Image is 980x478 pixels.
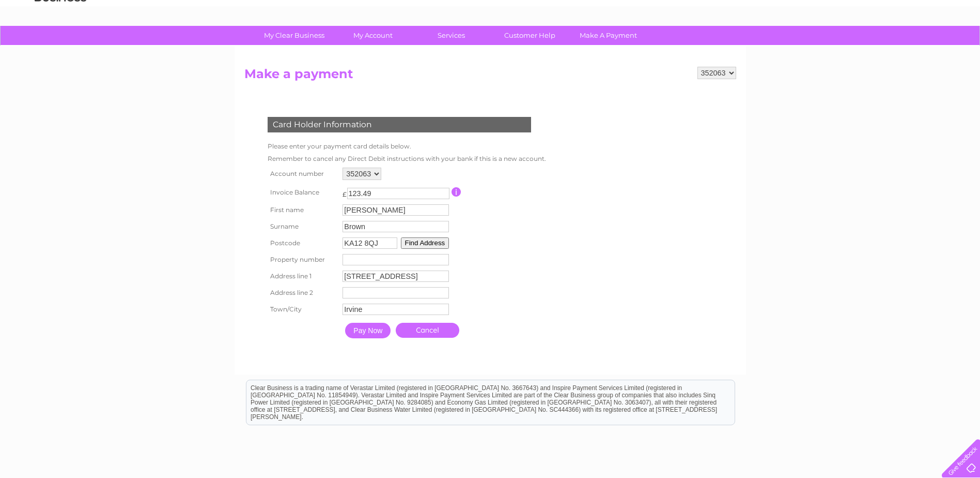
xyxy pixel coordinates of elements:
div: Card Holder Information [268,117,531,132]
a: Services [409,26,494,45]
th: Address line 1 [265,268,340,285]
td: Please enter your payment card details below. [265,140,549,153]
th: Property number [265,251,340,268]
a: Telecoms [853,44,884,52]
input: Information [452,187,461,197]
a: Cancel [396,323,459,338]
th: Address line 2 [265,285,340,301]
a: Water [798,44,818,52]
a: Contact [911,44,937,52]
a: My Clear Business [252,26,337,45]
a: Customer Help [487,26,572,45]
th: First name [265,202,340,218]
img: logo.png [34,27,87,58]
th: Invoice Balance [265,183,340,202]
a: Energy [824,44,847,52]
th: Town/City [265,301,340,318]
a: Blog [890,44,905,52]
th: Surname [265,218,340,235]
h2: Make a payment [244,67,736,86]
a: Log out [946,44,970,52]
button: Find Address [401,237,449,249]
div: Clear Business is a trading name of Verastar Limited (registered in [GEOGRAPHIC_DATA] No. 3667643... [246,6,735,50]
th: Postcode [265,235,340,251]
input: Pay Now [345,323,391,338]
th: Account number [265,165,340,183]
a: 0333 014 3131 [785,5,857,18]
a: My Account [330,26,415,45]
td: £ [343,185,347,198]
a: Make A Payment [566,26,651,45]
td: Remember to cancel any Direct Debit instructions with your bank if this is a new account. [265,153,549,165]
